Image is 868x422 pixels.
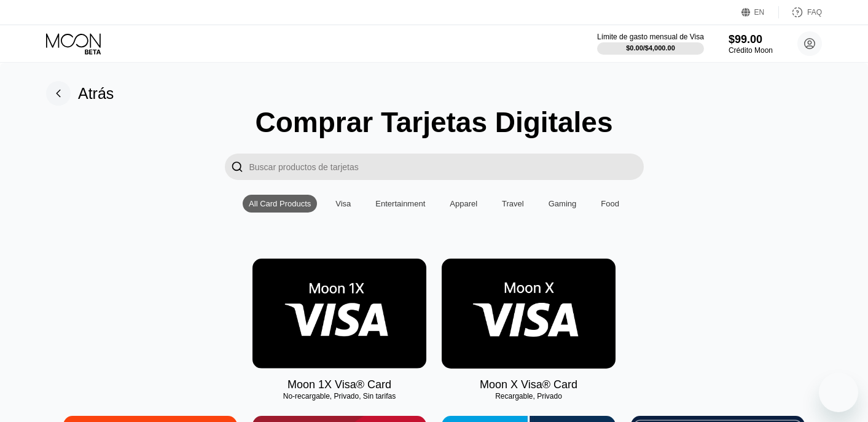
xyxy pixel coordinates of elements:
[231,160,243,174] div: 
[225,154,249,180] div: 
[78,85,114,103] div: Atrás
[480,378,577,391] div: Moon X Visa® Card
[375,199,425,208] div: Entertainment
[249,199,311,208] div: All Card Products
[450,199,477,208] div: Apparel
[442,392,616,401] div: Recargable, Privado
[779,6,822,18] div: FAQ
[255,106,612,139] div: Comprar Tarjetas Digitales
[549,199,577,208] div: Gaming
[46,81,114,106] div: Atrás
[287,378,391,391] div: Moon 1X Visa® Card
[626,44,675,52] div: $0.00 / $4,000.00
[444,195,483,213] div: Apparel
[729,33,773,55] div: $99.00Crédito Moon
[819,373,858,412] iframe: Botón para iniciar la ventana de mensajería
[369,195,431,213] div: Entertainment
[597,33,704,55] div: Límite de gasto mensual de Visa$0.00/$4,000.00
[243,195,317,213] div: All Card Products
[729,33,773,46] div: $99.00
[597,33,704,41] div: Límite de gasto mensual de Visa
[729,46,773,55] div: Crédito Moon
[542,195,583,213] div: Gaming
[249,154,644,180] input: Search card products
[754,8,765,17] div: EN
[252,392,426,401] div: No-recargable, Privado, Sin tarifas
[502,199,524,208] div: Travel
[741,6,779,18] div: EN
[595,195,625,213] div: Food
[601,199,619,208] div: Food
[329,195,357,213] div: Visa
[496,195,530,213] div: Travel
[807,8,822,17] div: FAQ
[335,199,351,208] div: Visa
